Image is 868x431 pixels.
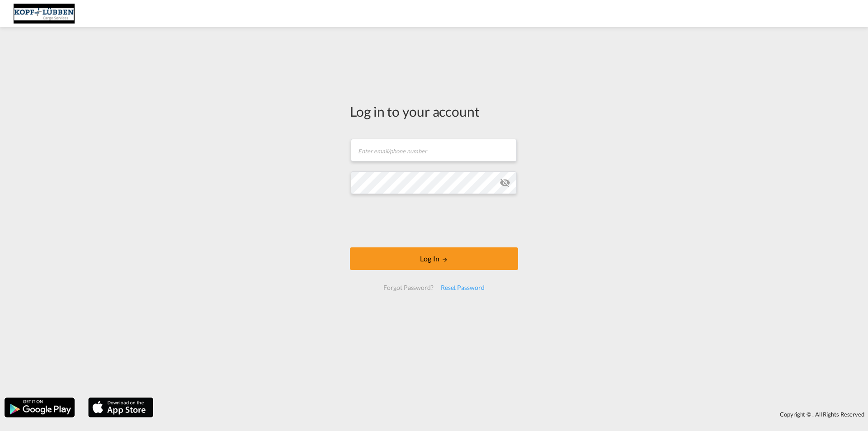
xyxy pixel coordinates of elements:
[87,397,154,418] img: apple.png
[158,407,868,422] div: Copyright © . All Rights Reserved
[351,139,517,161] input: Enter email/phone number
[350,102,518,121] div: Log in to your account
[365,203,503,238] iframe: reCAPTCHA
[437,279,488,296] div: Reset Password
[500,177,510,188] md-icon: icon-eye-off
[4,397,75,418] img: google.png
[380,279,437,296] div: Forgot Password?
[350,247,518,270] button: LOGIN
[14,4,75,24] img: 25cf3bb0aafc11ee9c4fdbd399af7748.JPG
